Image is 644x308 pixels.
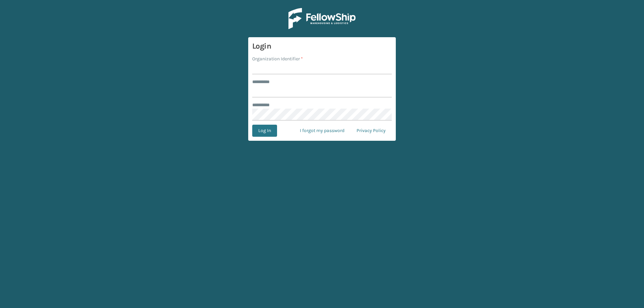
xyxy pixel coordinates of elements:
a: I forgot my password [294,125,351,137]
img: Logo [288,8,356,29]
button: Log In [252,125,277,137]
h3: Login [252,41,392,51]
a: Privacy Policy [351,125,392,137]
label: Organization Identifier [252,55,303,62]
